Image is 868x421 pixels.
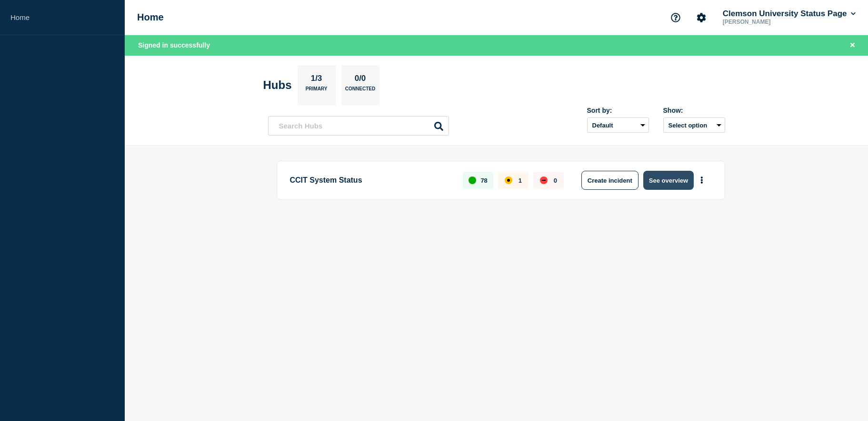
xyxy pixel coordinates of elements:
[554,177,557,184] p: 0
[691,8,711,28] button: Account settings
[847,40,858,51] button: Close banner
[480,177,487,184] p: 78
[137,12,164,23] h1: Home
[663,107,725,114] div: Show:
[263,78,292,92] h2: Hubs
[587,117,649,133] select: Sort by
[666,8,686,28] button: Support
[351,74,369,86] p: 0/0
[643,171,694,190] button: See overview
[587,107,649,114] div: Sort by:
[345,86,375,96] p: Connected
[540,176,548,184] div: down
[469,176,476,184] div: up
[505,176,512,184] div: affected
[307,74,326,86] p: 1/3
[306,86,328,96] p: Primary
[268,116,449,136] input: Search Hubs
[696,172,708,189] button: More actions
[721,9,858,19] button: Clemson University Status Page
[721,19,820,25] p: [PERSON_NAME]
[290,171,452,190] p: CCIT System Status
[581,171,639,190] button: Create incident
[138,41,210,49] span: Signed in successfully
[519,177,522,184] p: 1
[663,117,725,133] button: Select option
